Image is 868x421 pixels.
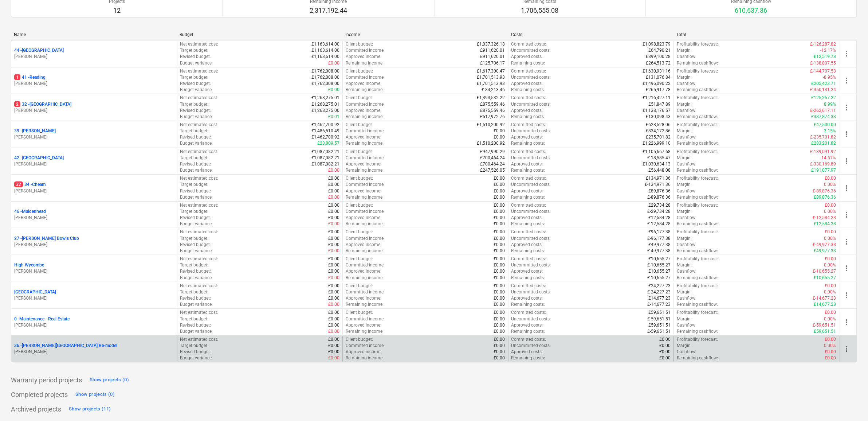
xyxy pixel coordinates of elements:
div: 0 -Maintenance - Real Estate[PERSON_NAME] [14,316,174,328]
p: Margin : [677,182,692,188]
p: Approved income : [346,134,381,140]
span: 2 [14,101,20,107]
p: £0.00 [328,87,339,93]
p: £-262,617.11 [810,108,836,114]
p: -8.95% [823,74,836,81]
p: Cashflow : [677,108,696,114]
p: £0.00 [328,182,339,188]
p: Approved costs : [511,215,543,221]
p: Net estimated cost : [180,41,219,47]
p: Approved costs : [511,54,543,60]
p: £134,971.36 [646,175,671,182]
p: [PERSON_NAME] [14,81,174,87]
p: £0.00 [494,208,505,215]
p: Revised budget : [180,54,211,60]
p: £387,874.33 [812,114,836,120]
div: 3234 -Cheam[PERSON_NAME] [14,182,174,194]
p: £125,706.17 [480,60,505,66]
p: Margin : [677,47,692,54]
p: £0.00 [494,221,505,227]
p: £0.00 [494,134,505,140]
span: more_vert [843,184,851,192]
p: 0 - Maintenance - Real Estate [14,316,70,322]
div: Total [677,32,837,37]
p: Remaining cashflow : [677,87,718,93]
p: £0.00 [494,229,505,235]
span: more_vert [843,49,851,58]
p: Target budget : [180,101,209,108]
p: [PERSON_NAME] [14,322,174,328]
p: £1,163,614.00 [311,47,339,54]
p: 8.99% [824,101,836,108]
p: £264,513.72 [646,60,671,66]
div: High Wycombe[PERSON_NAME] [14,262,174,274]
p: Cashflow : [677,54,696,60]
p: £0.00 [328,221,339,227]
p: Target budget : [180,74,209,81]
p: £130,098.43 [646,114,671,120]
p: £1,037,326.18 [477,41,505,47]
p: £0.00 [328,60,339,66]
p: £0.00 [328,208,339,215]
p: £131,076.84 [646,74,671,81]
p: Profitability forecast : [677,229,718,235]
p: £29,734.28 [648,202,671,208]
p: £-89,876.36 [647,194,671,200]
p: £56,448.08 [648,167,671,174]
p: [PERSON_NAME] [14,188,174,194]
p: 3.15% [824,128,836,134]
p: £0.00 [328,175,339,182]
p: Remaining cashflow : [677,60,718,66]
span: more_vert [843,157,851,165]
div: Show projects (11) [69,405,111,413]
div: Show projects (0) [75,390,115,399]
p: £1,138,176.57 [643,108,671,114]
p: 0.00% [824,208,836,215]
p: Remaining cashflow : [677,167,718,174]
p: Uncommitted costs : [511,47,551,54]
p: £205,423.71 [812,81,836,87]
p: Remaining income : [346,167,384,174]
p: Budget variance : [180,167,213,174]
p: Committed costs : [511,229,546,235]
div: 232 -[GEOGRAPHIC_DATA][PERSON_NAME] [14,101,174,114]
p: £1,268,275.00 [311,108,339,114]
div: 42 -[GEOGRAPHIC_DATA][PERSON_NAME] [14,155,174,167]
p: 0.00% [824,182,836,188]
p: Revised budget : [180,108,211,114]
p: £0.00 [328,229,339,235]
p: Margin : [677,155,692,161]
p: Net estimated cost : [180,68,219,74]
p: Approved income : [346,54,381,60]
p: £1,268,275.01 [311,101,339,108]
p: Committed costs : [511,202,546,208]
p: Remaining costs : [511,194,545,200]
p: Committed income : [346,47,385,54]
p: £1,762,008.00 [311,68,339,74]
p: Client budget : [346,122,373,128]
p: [PERSON_NAME] [14,134,174,140]
p: [GEOGRAPHIC_DATA] [14,289,56,295]
p: £96,177.38 [648,229,671,235]
p: Committed costs : [511,41,546,47]
p: £1,701,513.93 [477,81,505,87]
p: £517,972.76 [480,114,505,120]
p: Remaining cashflow : [677,140,718,147]
p: Revised budget : [180,81,211,87]
p: £-29,734.28 [647,208,671,215]
p: £1,510,200.92 [477,140,505,147]
p: Committed costs : [511,122,546,128]
p: [PERSON_NAME] [14,108,174,114]
p: Profitability forecast : [677,68,718,74]
p: £0.00 [494,182,505,188]
p: Net estimated cost : [180,175,219,182]
p: Cashflow : [677,134,696,140]
p: Uncommitted costs : [511,182,551,188]
p: Revised budget : [180,134,211,140]
div: 39 -[PERSON_NAME][PERSON_NAME] [14,128,174,140]
span: more_vert [843,344,851,353]
p: Profitability forecast : [677,122,718,128]
p: £1,105,667.68 [643,149,671,155]
p: Committed costs : [511,95,546,101]
p: 41 - Reading [14,74,46,81]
